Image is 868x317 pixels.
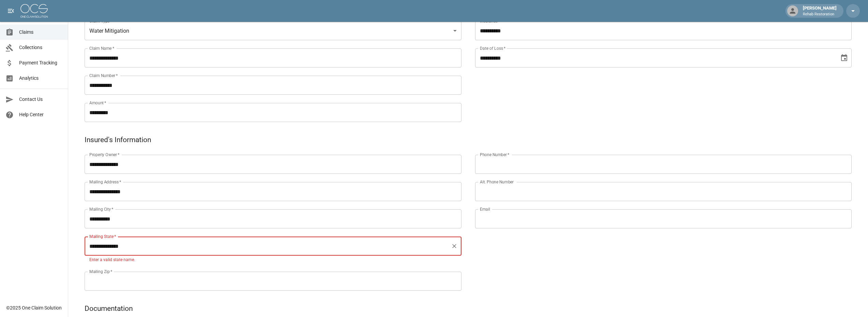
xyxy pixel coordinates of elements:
span: Claims [19,29,62,36]
label: Alt. Phone Number [480,179,514,185]
img: ocs-logo-white-transparent.png [20,4,48,18]
label: Mailing Address [89,179,121,185]
label: Phone Number [480,152,509,157]
label: Email [480,206,490,212]
div: Water Mitigation [85,21,461,40]
label: Mailing State [89,233,116,239]
button: Choose date, selected date is Sep 14, 2025 [837,51,851,65]
label: Property Owner [89,152,120,157]
button: open drawer [4,4,18,18]
label: Date of Loss [480,45,505,51]
label: Claim Name [89,45,114,51]
label: Amount [89,100,106,106]
span: Analytics [19,75,62,82]
p: Rehab Restoration [803,12,837,17]
span: Collections [19,44,62,51]
label: Mailing Zip [89,269,113,274]
p: Enter a valid state name. [89,257,457,263]
div: [PERSON_NAME] [800,5,839,17]
label: Mailing City [89,206,114,212]
span: Help Center [19,111,62,118]
div: © 2025 One Claim Solution [6,304,62,311]
span: Contact Us [19,96,62,103]
span: Payment Tracking [19,59,62,66]
label: Claim Number [89,73,118,78]
button: Clear [450,241,459,251]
